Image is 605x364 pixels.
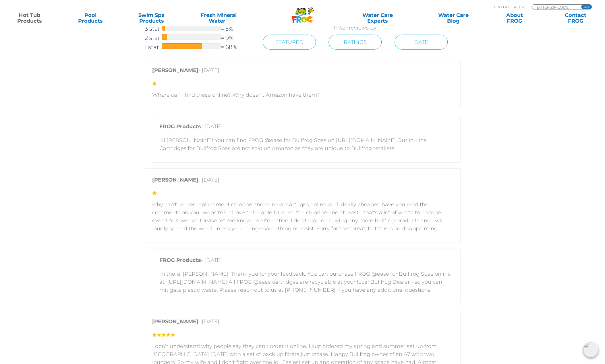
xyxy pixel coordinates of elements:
[328,35,382,50] a: Ratings
[536,5,575,9] input: Zip Code Form
[152,318,198,325] strong: [PERSON_NAME]
[491,12,538,24] a: AboutFROG
[581,5,592,9] input: GO
[145,42,250,52] a: 1 star= 68%
[145,33,162,42] span: 2 star
[159,257,201,263] strong: FROG Products
[145,24,250,33] a: 3 star= 5%
[159,122,453,133] p: - [DATE]
[494,4,524,9] p: Find A Dealer
[145,33,250,42] a: 2 star= 9%
[552,12,599,24] a: ContactFROG
[152,318,453,328] p: - [DATE]
[430,12,477,24] a: Water CareBlog
[189,12,248,24] a: Fresh MineralWater∞
[250,24,460,32] p: Filter reviews by
[339,12,416,24] a: Water CareExperts
[583,342,598,357] img: openIcon
[128,12,175,24] a: Swim SpaProducts
[159,123,201,130] strong: FROG Products
[395,35,448,50] a: Date
[152,91,453,99] p: Where can I find these online? Why doesn't Amazon have them?
[152,201,453,233] p: why can't I order replacement chlorine and mineral cartriges online and ideally cheaper. have you...
[159,270,453,294] p: Hi there, [PERSON_NAME]! Thank you for your feedback. You can purchase FROG @ease for Bullfrog Sp...
[152,176,453,187] p: - [DATE]
[159,256,453,267] p: - [DATE]
[152,67,198,73] strong: [PERSON_NAME]
[225,17,228,22] sup: ∞
[263,35,316,50] a: Featured
[145,42,162,52] span: 1 star
[145,24,162,33] span: 3 star
[152,177,198,183] strong: [PERSON_NAME]
[152,66,453,77] p: - [DATE]
[67,12,114,24] a: PoolProducts
[6,12,53,24] a: Hot TubProducts
[159,136,453,152] p: Hi [PERSON_NAME]! You can find FROG @ease for Bullfrog Spas on [URL][DOMAIN_NAME] Our In-Line Car...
